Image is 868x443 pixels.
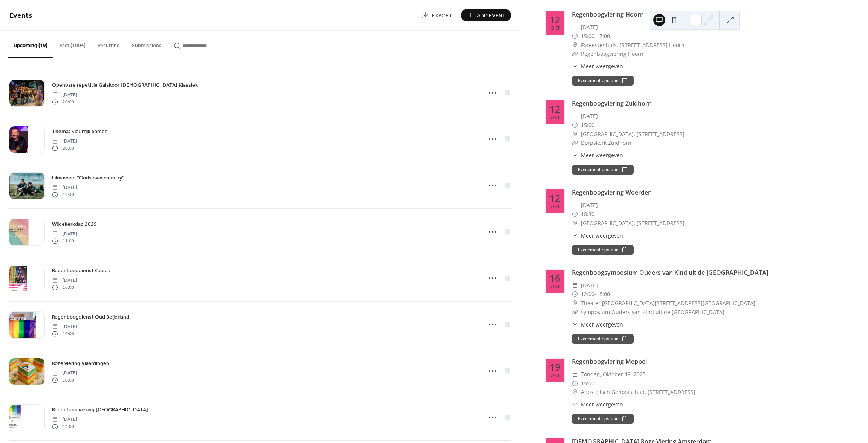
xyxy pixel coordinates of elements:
div: 12 [550,15,560,25]
a: [GEOGRAPHIC_DATA], [STREET_ADDRESS] [581,130,685,139]
span: [DATE] [581,281,598,290]
div: ​ [572,210,578,219]
div: Regenboogviering Woerden [572,188,844,197]
div: ​ [572,290,578,299]
div: ​ [572,201,578,210]
span: Regenboogdienst Gouda [52,267,110,275]
button: Evenement opslaan [572,334,634,344]
button: Add Event [461,9,511,21]
div: ​ [572,62,578,70]
div: ​ [572,299,578,308]
div: ​ [572,388,578,397]
span: 17:00 [596,32,610,41]
span: 12:00 [581,290,594,299]
span: Add Event [477,12,506,20]
span: [DATE] [52,277,77,284]
span: Meer weergeven [581,400,623,408]
span: 15:00 [581,32,594,41]
div: okt [550,115,560,120]
div: 12 [550,104,560,114]
a: Regenboogviering Hoorn [581,50,643,57]
div: ​ [572,151,578,159]
span: Export [432,12,452,20]
div: ​ [572,138,578,147]
span: 14:00 [52,423,77,430]
a: Theater [GEOGRAPHIC_DATA][STREET_ADDRESS][GEOGRAPHIC_DATA] [581,299,755,308]
span: Regenboogdienst Oud Beijerland [52,313,129,321]
button: Evenement opslaan [572,165,634,175]
div: ​ [572,400,578,408]
span: Events [9,8,32,23]
a: [GEOGRAPHIC_DATA], [STREET_ADDRESS] [581,219,685,228]
span: - [594,290,596,299]
span: [DATE] [581,112,598,121]
button: ​Meer weergeven [572,151,623,159]
div: okt [550,26,560,31]
span: [DATE] [52,92,77,98]
button: ​Meer weergeven [572,62,623,70]
button: Recurring [92,31,126,57]
span: Roze viering Vlaardingen [52,360,109,368]
button: ​Meer weergeven [572,400,623,408]
a: Roze viering Vlaardingen [52,359,109,368]
a: Dorpskerk Zuidhorn [581,139,631,146]
a: Thema: Kleurrijk Samen [52,127,108,136]
div: ​ [572,121,578,130]
span: 20:00 [52,145,77,152]
span: Openbare repetitie Galakoor [DEMOGRAPHIC_DATA] Klassiek [52,81,198,89]
a: Regenboogsymposium Ouders van Kind uit de [GEOGRAPHIC_DATA] [572,268,768,277]
span: 10:00 [52,284,77,291]
div: ​ [572,320,578,328]
span: Thema: Kleurrijk Samen [52,128,108,136]
a: Regenboogdienst Gouda [52,266,110,275]
div: okt [550,373,560,378]
a: Regenboogdienst Oud Beijerland [52,313,129,321]
div: 19 [550,362,560,372]
span: Meer weergeven [581,320,623,328]
span: 11:00 [52,238,77,244]
span: Meer weergeven [581,62,623,70]
button: Past (100+) [53,31,92,57]
span: [DATE] [52,231,77,238]
a: symposium Ouders van Kind uit de [GEOGRAPHIC_DATA] [581,308,724,316]
span: Wijdekerkdag 2025 [52,221,97,228]
div: okt [550,204,560,209]
a: Regenboogviering Hoorn [572,10,644,18]
span: [DATE] [581,201,598,210]
div: ​ [572,112,578,121]
div: ​ [572,49,578,58]
button: Evenement opslaan [572,414,634,424]
span: 15:00 [581,121,594,130]
a: Regenboogviering [GEOGRAPHIC_DATA] [52,405,148,414]
span: 18:00 [596,290,610,299]
span: 10:00 [52,330,77,337]
span: 20:00 [52,98,77,105]
div: okt [550,284,560,289]
div: ​ [572,23,578,32]
a: Export [416,9,458,21]
div: Regenboogviering Meppel [572,357,844,366]
button: Upcoming (19) [8,31,53,58]
div: ​ [572,308,578,317]
a: Apostolisch Genootschap, [STREET_ADDRESS] [581,388,695,397]
span: Filmavond “Gods own country” [52,174,124,182]
span: [DATE] [52,138,77,145]
button: Evenement opslaan [572,245,634,255]
span: Regenboogviering [GEOGRAPHIC_DATA] [52,406,148,414]
a: Regenboogviering Zuidhorn [572,99,652,107]
span: [DATE] [581,23,598,32]
button: ​Meer weergeven [572,231,623,239]
div: ​ [572,281,578,290]
div: ​ [572,219,578,228]
span: [DATE] [52,370,77,377]
div: ​ [572,32,578,41]
span: [DATE] [52,416,77,423]
button: Submissions [126,31,168,57]
a: Wijdekerkdag 2025 [52,220,97,228]
div: 16 [550,273,560,283]
span: Meer weergeven [581,151,623,159]
a: Filmavond “Gods own country” [52,173,124,182]
button: ​Meer weergeven [572,320,623,328]
span: Meer weergeven [581,231,623,239]
span: - [594,32,596,41]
